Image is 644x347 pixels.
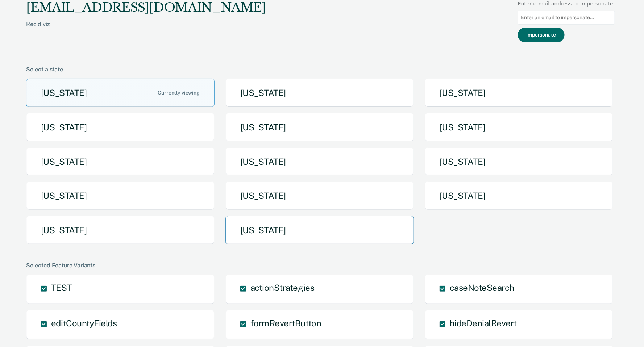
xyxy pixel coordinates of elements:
button: [US_STATE] [26,181,215,210]
span: actionStrategies [250,283,314,293]
div: Select a state [26,66,615,73]
button: [US_STATE] [425,181,613,210]
div: Recidiviz [26,21,266,39]
span: formRevertButton [250,318,321,328]
span: caseNoteSearch [450,283,514,293]
button: [US_STATE] [225,216,414,244]
button: [US_STATE] [425,113,613,142]
button: [US_STATE] [225,113,414,142]
button: [US_STATE] [225,147,414,176]
button: [US_STATE] [26,216,215,244]
input: Enter an email to impersonate... [518,11,615,25]
button: Impersonate [518,28,565,42]
span: hideDenialRevert [450,318,517,328]
button: [US_STATE] [225,79,414,107]
button: [US_STATE] [425,79,613,107]
button: [US_STATE] [26,79,215,107]
button: [US_STATE] [425,147,613,176]
button: [US_STATE] [26,113,215,142]
button: [US_STATE] [225,181,414,210]
div: Selected Feature Variants [26,262,615,269]
span: editCountyFields [51,318,117,328]
button: [US_STATE] [26,147,215,176]
span: TEST [51,283,72,293]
